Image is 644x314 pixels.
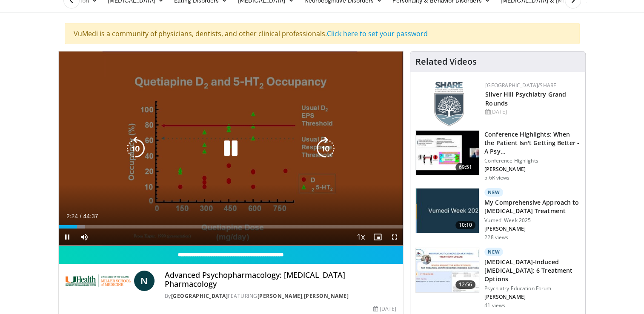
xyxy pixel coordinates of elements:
p: Psychiatry Education Forum [484,285,580,292]
img: acc69c91-7912-4bad-b845-5f898388c7b9.150x105_q85_crop-smart_upscale.jpg [416,248,479,292]
button: Playback Rate [352,228,369,245]
button: Enable picture-in-picture mode [369,228,386,245]
a: 12:56 New [MEDICAL_DATA]-Induced [MEDICAL_DATA]: 6 Treatment Options Psychiatry Education Forum [... [415,248,580,309]
a: Click here to set your password [327,29,428,38]
span: 69:51 [455,163,476,171]
a: 10:10 New My Comprehensive Approach to [MEDICAL_DATA] Treatment Vumedi Week 2025 [PERSON_NAME] 22... [415,188,580,241]
button: Mute [76,228,93,245]
a: [GEOGRAPHIC_DATA]/SHARE [485,82,556,89]
a: [PERSON_NAME] [258,292,303,300]
a: [GEOGRAPHIC_DATA] [171,292,228,300]
h3: My Comprehensive Approach to [MEDICAL_DATA] Treatment [484,198,580,215]
h4: Advanced Psychopharmacology: [MEDICAL_DATA] Pharmacology [165,271,396,289]
img: ae1082c4-cc90-4cd6-aa10-009092bfa42a.jpg.150x105_q85_crop-smart_upscale.jpg [416,188,479,233]
span: 10:10 [455,221,476,229]
p: [PERSON_NAME] [484,226,580,232]
div: By FEATURING , [165,292,396,300]
h3: Conference Highlights: When the Patient Isn't Getting Better - A Psy… [484,130,580,156]
img: University of Miami [66,271,131,291]
p: [PERSON_NAME] [484,166,580,173]
p: 228 views [484,234,508,241]
a: Silver Hill Psychiatry Grand Rounds [485,90,566,107]
a: 69:51 Conference Highlights: When the Patient Isn't Getting Better - A Psy… Conference Highlights... [415,130,580,181]
button: Pause [59,228,76,245]
a: [PERSON_NAME] [304,292,349,300]
a: N [134,271,155,291]
p: [PERSON_NAME] [484,294,580,300]
h4: Related Videos [415,57,477,67]
h3: [MEDICAL_DATA]-Induced [MEDICAL_DATA]: 6 Treatment Options [484,258,580,283]
img: f8aaeb6d-318f-4fcf-bd1d-54ce21f29e87.png.150x105_q85_autocrop_double_scale_upscale_version-0.2.png [434,82,464,126]
span: 44:37 [83,213,98,220]
button: Fullscreen [386,228,403,245]
p: 5.6K views [484,174,509,181]
div: VuMedi is a community of physicians, dentists, and other clinical professionals. [65,23,580,44]
p: Vumedi Week 2025 [484,217,580,224]
div: [DATE] [373,305,396,313]
div: [DATE] [485,108,578,116]
img: 4362ec9e-0993-4580-bfd4-8e18d57e1d49.150x105_q85_crop-smart_upscale.jpg [416,131,479,175]
div: Progress Bar [59,225,404,228]
span: 2:24 [66,213,78,220]
video-js: Video Player [59,51,404,246]
span: / [80,213,82,220]
p: 41 views [484,302,505,309]
p: Conference Highlights [484,157,580,164]
p: New [484,248,503,256]
span: 12:56 [455,280,476,289]
p: New [484,188,503,197]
